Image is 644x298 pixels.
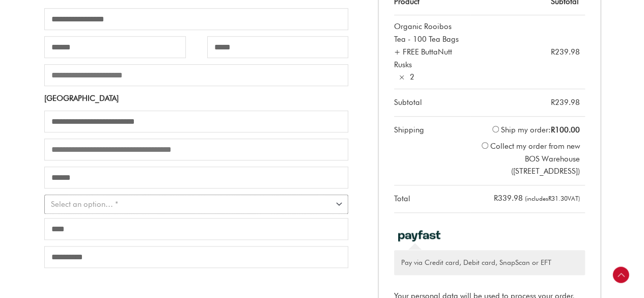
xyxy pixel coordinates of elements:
bdi: 239.98 [551,47,580,57]
th: Total [394,185,470,213]
bdi: 100.00 [551,125,580,134]
label: Ship my order: [501,125,580,134]
span: 31.30 [548,195,568,202]
th: Shipping [394,117,470,185]
div: Organic Rooibos Tea - 100 Tea Bags + FREE ButtaNutt Rusks [394,20,465,71]
bdi: 239.98 [551,98,580,107]
span: Province [44,195,348,213]
label: Collect my order from new BOS Warehouse ([STREET_ADDRESS]) [490,142,580,176]
span: R [548,195,551,202]
th: Subtotal [394,89,470,117]
span: R [551,47,555,57]
span: Select an option… * [51,200,118,209]
span: R [551,125,555,134]
small: (includes VAT) [525,195,580,202]
span: R [494,194,498,203]
p: Pay via Credit card, Debit card, SnapScan or EFT [401,257,578,268]
bdi: 339.98 [494,194,523,203]
span: R [551,98,555,107]
strong: [GEOGRAPHIC_DATA] [44,94,119,103]
strong: × 2 [399,71,414,84]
